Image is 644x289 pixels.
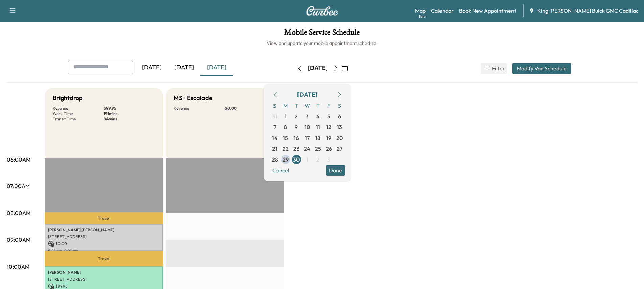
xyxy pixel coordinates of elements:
[45,212,163,224] p: Travel
[272,155,278,164] span: 28
[7,182,30,190] p: 07:00AM
[302,100,313,111] span: W
[168,60,200,76] div: [DATE]
[459,7,516,15] a: Book New Appointment
[7,236,30,244] p: 09:00AM
[315,134,320,142] span: 18
[7,263,29,271] p: 10:00AM
[272,145,277,153] span: 21
[7,28,637,40] h1: Mobile Service Schedule
[337,123,342,131] span: 13
[45,251,163,266] p: Travel
[273,123,276,131] span: 7
[272,112,277,120] span: 31
[48,248,160,254] p: 8:25 am - 9:25 am
[283,155,289,164] span: 29
[48,227,160,233] p: [PERSON_NAME] [PERSON_NAME]
[334,100,345,111] span: S
[294,134,299,142] span: 16
[269,165,292,176] button: Cancel
[283,134,288,142] span: 15
[53,116,104,122] p: Transit Time
[324,100,334,111] span: F
[104,106,155,111] p: $ 99.95
[419,14,426,19] div: Beta
[295,123,298,131] span: 9
[537,7,639,15] span: King [PERSON_NAME] Buick GMC Cadillac
[316,112,320,120] span: 4
[104,111,155,116] p: 191 mins
[53,111,104,116] p: Work Time
[285,112,287,120] span: 1
[48,277,160,282] p: [STREET_ADDRESS]
[304,145,310,153] span: 24
[291,100,302,111] span: T
[415,7,426,15] a: MapBeta
[305,123,310,131] span: 10
[7,40,637,47] h6: View and update your mobile appointment schedule.
[295,112,298,120] span: 2
[326,123,331,131] span: 12
[305,134,310,142] span: 17
[512,63,571,74] button: Modify Van Schedule
[316,123,320,131] span: 11
[272,134,278,142] span: 14
[492,64,504,73] span: Filter
[283,145,289,153] span: 22
[48,241,160,247] p: $ 0.00
[104,116,155,122] p: 84 mins
[481,63,507,74] button: Filter
[48,234,160,239] p: [STREET_ADDRESS]
[225,106,276,111] p: $ 0.00
[284,123,287,131] span: 8
[316,155,319,164] span: 2
[431,7,454,15] a: Calendar
[326,134,331,142] span: 19
[269,100,280,111] span: S
[7,209,30,217] p: 08:00AM
[338,112,341,120] span: 6
[308,64,328,73] div: [DATE]
[327,112,330,120] span: 5
[313,100,324,111] span: T
[200,60,233,76] div: [DATE]
[337,145,342,153] span: 27
[315,145,321,153] span: 25
[280,100,291,111] span: M
[293,145,300,153] span: 23
[174,93,212,103] h5: MS+ Escalade
[297,90,317,99] div: [DATE]
[306,6,338,16] img: Curbee Logo
[306,155,308,164] span: 1
[53,93,83,103] h5: Brightdrop
[7,155,30,164] p: 06:00AM
[174,106,225,111] p: Revenue
[293,155,300,164] span: 30
[306,112,309,120] span: 3
[136,60,168,76] div: [DATE]
[326,145,332,153] span: 26
[48,270,160,275] p: [PERSON_NAME]
[327,155,330,164] span: 3
[53,106,104,111] p: Revenue
[336,134,343,142] span: 20
[326,165,345,176] button: Done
